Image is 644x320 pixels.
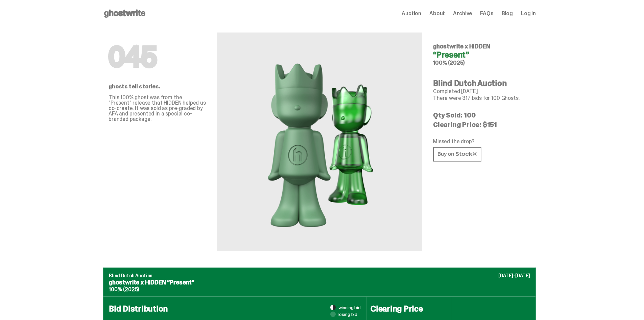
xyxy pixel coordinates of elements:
[480,11,493,16] a: FAQs
[521,11,536,16] a: Log in
[433,42,490,50] span: ghostwrite x HIDDEN
[109,273,530,278] p: Blind Dutch Auction
[109,95,206,122] p: This 100% ghost was from the "Present" release that HIDDEN helped us co-create. It was sold as pr...
[338,312,358,317] span: losing bid
[498,273,530,278] p: [DATE]-[DATE]
[433,95,530,101] p: There were 317 bids for 100 Ghosts.
[371,305,447,313] h4: Clearing Price
[453,11,472,16] a: Archive
[109,279,530,285] p: ghostwrite x HIDDEN “Present”
[502,11,513,16] a: Blog
[109,43,206,70] h1: 045
[433,112,530,119] p: Qty Sold: 100
[429,11,445,16] a: About
[256,49,384,235] img: HIDDEN&ldquo;Present&rdquo;
[433,121,530,128] p: Clearing Price: $151
[109,286,139,293] span: 100% (2025)
[433,51,530,59] h4: “Present”
[338,305,361,310] span: winning bid
[433,139,530,144] p: Missed the drop?
[402,11,421,16] a: Auction
[433,89,530,94] p: Completed [DATE]
[433,59,465,66] span: 100% (2025)
[433,79,530,87] h4: Blind Dutch Auction
[109,84,206,89] p: ghosts tell stories.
